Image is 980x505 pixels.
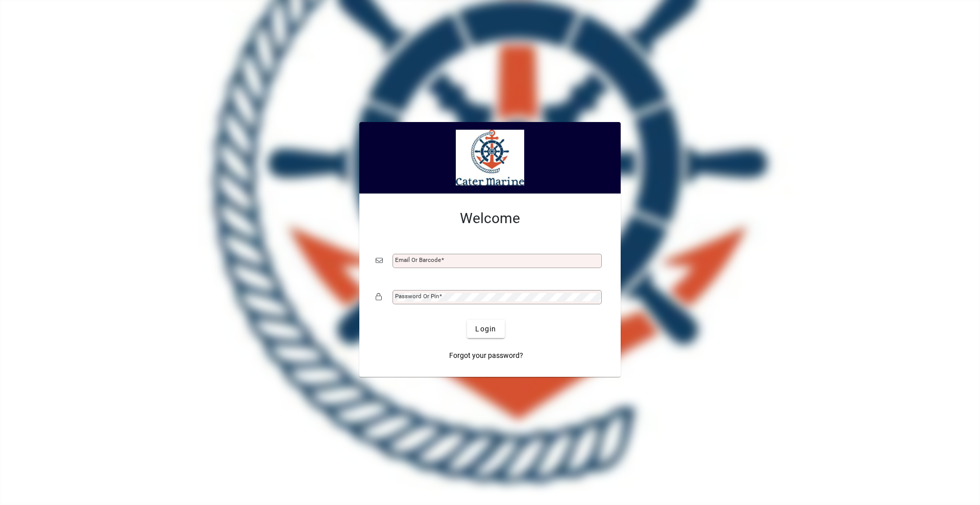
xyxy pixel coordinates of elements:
[376,210,604,227] h2: Welcome
[445,346,527,365] a: Forgot your password?
[395,293,439,300] mat-label: Password or Pin
[449,350,523,361] span: Forgot your password?
[467,320,504,338] button: Login
[475,324,496,334] span: Login
[395,256,441,263] mat-label: Email or Barcode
